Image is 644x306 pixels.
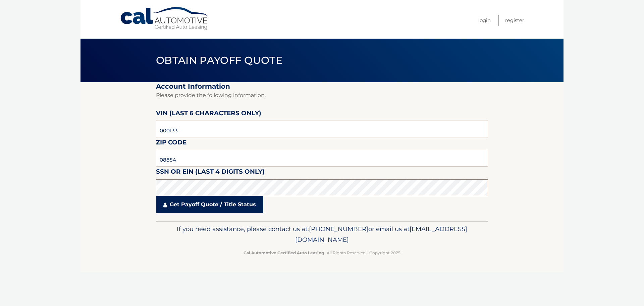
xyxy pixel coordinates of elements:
[156,137,186,150] label: Zip Code
[160,224,484,245] p: If you need assistance, please contact us at: or email us at
[160,249,484,256] p: - All Rights Reserved - Copyright 2025
[478,15,491,26] a: Login
[156,82,488,91] h2: Account Information
[309,225,368,233] span: [PHONE_NUMBER]
[505,15,524,26] a: Register
[156,196,263,213] a: Get Payoff Quote / Title Status
[244,250,324,255] strong: Cal Automotive Certified Auto Leasing
[156,91,488,100] p: Please provide the following information.
[120,7,210,31] a: Cal Automotive
[156,108,261,121] label: VIN (last 6 characters only)
[156,54,282,67] span: Obtain Payoff Quote
[156,167,265,179] label: SSN or EIN (last 4 digits only)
